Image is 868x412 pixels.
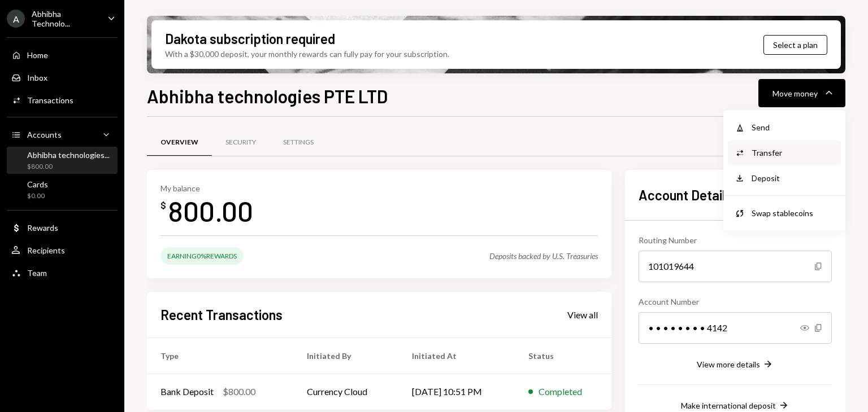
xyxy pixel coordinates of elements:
[752,121,834,133] div: Send
[293,374,398,410] td: Currency Cloud
[160,247,244,265] div: Earning 0% Rewards
[27,95,73,105] div: Transactions
[27,162,110,172] div: $800.00
[270,128,327,157] a: Settings
[7,45,118,65] a: Home
[398,338,515,374] th: Initiated At
[772,87,818,99] div: Move money
[567,309,598,321] div: View all
[639,234,832,246] div: Routing Number
[398,374,515,410] td: [DATE] 10:51 PM
[160,305,283,324] h2: Recent Transactions
[7,147,118,174] a: Abhibha technologies...$800.00
[7,10,25,28] div: A
[225,138,256,147] div: Security
[212,128,270,157] a: Security
[639,296,832,308] div: Account Number
[27,191,48,201] div: $0.00
[283,138,314,147] div: Settings
[681,400,789,412] button: Make international deposit
[27,179,48,189] div: Cards
[697,360,760,369] div: View more details
[223,385,255,398] div: $800.00
[160,138,198,147] div: Overview
[27,73,47,82] div: Inbox
[147,85,388,107] h1: Abhibha technologies PTE LTD
[27,50,48,60] div: Home
[27,246,65,255] div: Recipients
[681,401,776,410] div: Make international deposit
[639,312,832,344] div: • • • • • • • • 4142
[639,251,832,282] div: 101019644
[27,223,58,233] div: Rewards
[763,35,827,55] button: Select a plan
[7,67,118,87] a: Inbox
[293,338,398,374] th: Initiated By
[160,385,214,398] div: Bank Deposit
[639,186,832,204] h2: Account Details
[27,130,62,139] div: Accounts
[147,338,293,374] th: Type
[160,200,166,211] div: $
[758,79,845,107] button: Move money
[752,207,834,219] div: Swap stablecoins
[32,9,98,28] div: Abhibha Technolo...
[160,183,253,193] div: My balance
[515,338,611,374] th: Status
[147,128,212,157] a: Overview
[7,217,118,238] a: Rewards
[7,240,118,260] a: Recipients
[27,268,47,278] div: Team
[539,385,582,398] div: Completed
[752,172,834,184] div: Deposit
[165,48,449,60] div: With a $30,000 deposit, your monthly rewards can fully pay for your subscription.
[567,308,598,321] a: View all
[27,150,110,160] div: Abhibha technologies...
[165,29,335,48] div: Dakota subscription required
[697,358,774,371] button: View more details
[7,124,118,144] a: Accounts
[7,262,118,283] a: Team
[489,251,598,261] div: Deposits backed by U.S. Treasuries
[7,176,118,203] a: Cards$0.00
[752,147,834,159] div: Transfer
[7,90,118,110] a: Transactions
[168,193,253,229] div: 800.00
